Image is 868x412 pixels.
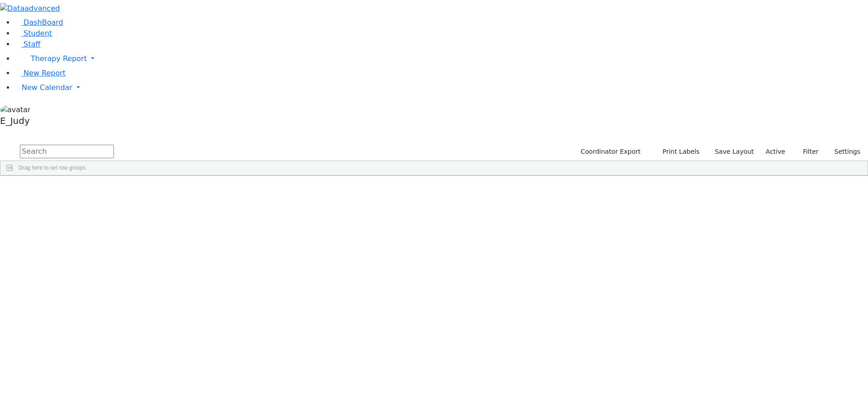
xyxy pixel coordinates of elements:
a: New Calendar [14,79,868,97]
input: Search [20,145,114,158]
a: Student [14,29,52,38]
span: DashBoard [24,18,63,27]
a: New Report [14,69,66,77]
a: DashBoard [14,18,63,27]
button: Settings [823,145,864,159]
span: New Calendar [22,83,72,92]
span: Drag here to set row groups [19,165,86,171]
a: Staff [14,40,40,48]
button: Print Labels [652,145,703,159]
button: Save Layout [711,145,758,159]
span: Staff [24,40,40,48]
label: Active [762,145,789,159]
span: New Report [24,69,66,77]
button: Coordinator Export [575,145,645,159]
span: Student [24,29,52,38]
a: Therapy Report [14,50,868,68]
button: Filter [791,145,823,159]
span: Therapy Report [31,54,87,63]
